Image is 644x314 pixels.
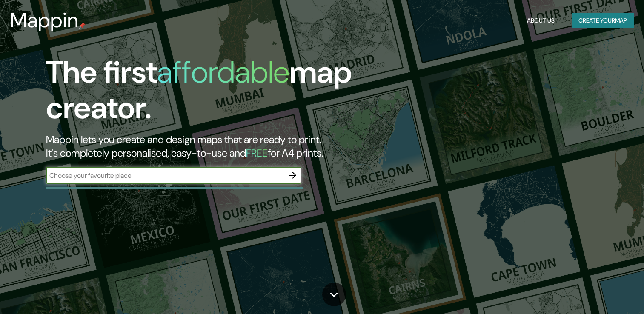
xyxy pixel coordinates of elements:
h5: FREE [246,146,268,160]
h1: The first map creator. [46,54,368,133]
img: mappin-pin [79,22,86,29]
h1: affordable [157,52,289,92]
button: Create yourmap [572,13,634,29]
input: Choose your favourite place [46,171,284,180]
h2: Mappin lets you create and design maps that are ready to print. It's completely personalised, eas... [46,133,368,160]
button: About Us [524,13,558,29]
h3: Mappin [10,9,79,32]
